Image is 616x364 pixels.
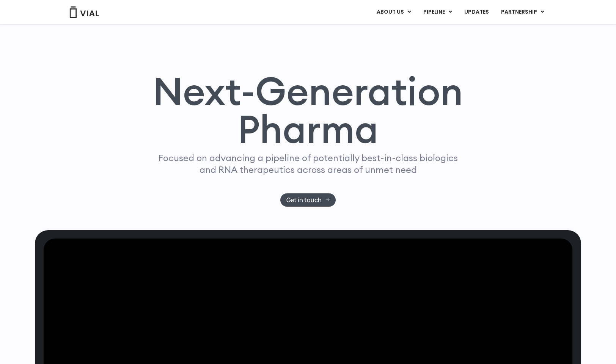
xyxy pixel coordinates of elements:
[417,6,458,19] a: PIPELINEMenu Toggle
[155,152,461,176] p: Focused on advancing a pipeline of potentially best-in-class biologics and RNA therapeutics acros...
[280,193,336,207] a: Get in touch
[286,197,322,203] span: Get in touch
[69,6,99,18] img: Vial Logo
[458,6,495,19] a: UPDATES
[371,6,417,19] a: ABOUT USMenu Toggle
[144,72,472,149] h1: Next-Generation Pharma
[495,6,550,19] a: PARTNERSHIPMenu Toggle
